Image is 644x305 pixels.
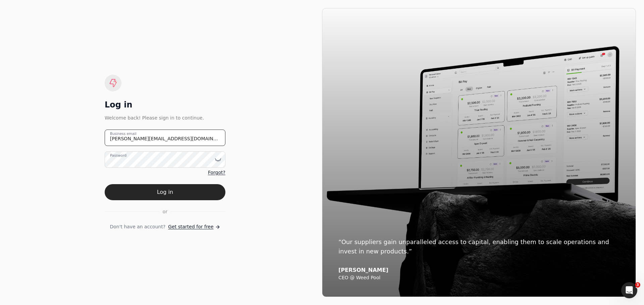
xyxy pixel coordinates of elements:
[338,237,620,256] div: “Our suppliers gain unparalleled access to capital, enabling them to scale operations and invest ...
[105,114,225,122] div: Welcome back! Please sign in to continue.
[105,99,225,110] div: Log in
[105,184,225,200] button: Log in
[208,169,225,176] a: Forgot?
[635,282,640,288] span: 3
[110,131,137,137] label: Business email
[168,223,213,230] span: Get started for free
[338,267,620,274] div: [PERSON_NAME]
[110,223,165,230] span: Don't have an account?
[168,223,220,230] a: Get started for free
[338,275,620,281] div: CEO @ Weed Pool
[110,153,126,158] label: Password
[621,282,637,298] iframe: Intercom live chat
[163,208,167,215] span: or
